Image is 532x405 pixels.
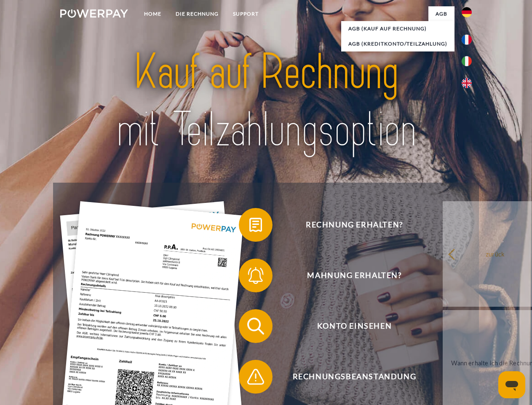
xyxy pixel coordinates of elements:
img: title-powerpay_de.svg [80,40,452,162]
span: Mahnung erhalten? [251,259,457,292]
a: Home [137,6,168,22]
button: Mahnung erhalten? [239,259,458,292]
a: DIE RECHNUNG [168,6,226,22]
button: Konto einsehen [239,309,458,343]
img: qb_search.svg [245,316,266,337]
span: Konto einsehen [251,309,457,343]
img: en [462,78,472,88]
a: AGB (Kauf auf Rechnung) [341,21,454,36]
img: qb_bell.svg [245,265,266,286]
button: Rechnung erhalten? [239,208,458,242]
button: Rechnungsbeanstandung [239,360,458,394]
img: qb_bill.svg [245,214,266,235]
img: fr [462,35,472,45]
iframe: Schaltfläche zum Öffnen des Messaging-Fensters [498,371,525,398]
span: Rechnung erhalten? [251,208,457,242]
a: agb [428,6,454,22]
img: logo-powerpay-white.svg [60,9,128,18]
img: it [462,56,472,66]
span: Rechnungsbeanstandung [251,360,457,394]
img: qb_warning.svg [245,366,266,387]
a: SUPPORT [226,6,266,22]
a: AGB (Kreditkonto/Teilzahlung) [341,36,454,51]
img: de [462,7,472,17]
